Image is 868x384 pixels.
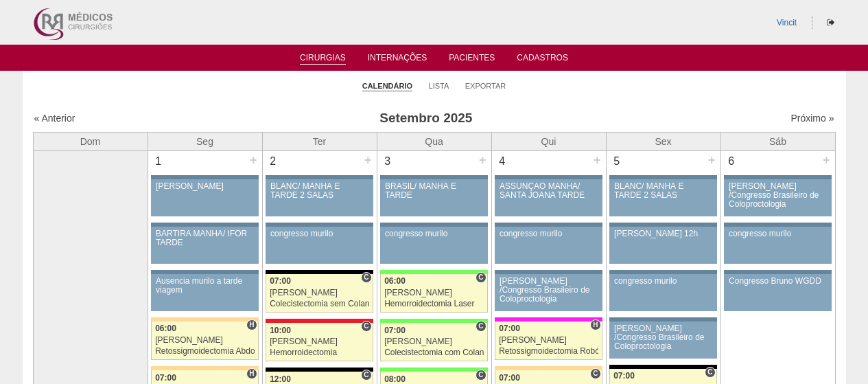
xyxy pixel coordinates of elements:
div: Key: Aviso [495,270,602,274]
th: Qua [377,132,491,150]
a: Pacientes [449,53,495,67]
div: Key: Brasil [380,270,487,274]
a: Cirurgias [300,53,346,65]
a: congresso murilo [724,227,831,264]
span: Consultório [476,321,486,332]
div: Key: Aviso [609,270,716,274]
div: BLANC/ MANHÃ E TARDE 2 SALAS [270,182,368,200]
div: Key: Aviso [609,223,716,227]
div: Ausencia murilo a tarde viagem [156,277,254,295]
span: Hospital [246,368,257,379]
div: congresso murilo [385,229,483,238]
div: [PERSON_NAME] /Congresso Brasileiro de Coloproctologia [500,277,598,304]
a: BLANC/ MANHÃ E TARDE 2 SALAS [266,179,373,216]
div: Key: Brasil [380,319,487,323]
a: Internações [368,53,427,67]
span: Hospital [246,319,257,330]
div: congresso murilo [614,277,712,286]
span: Consultório [590,368,600,379]
div: Key: Brasil [380,368,487,372]
div: [PERSON_NAME] [270,337,369,346]
span: 07:00 [613,371,635,381]
a: congresso murilo [380,227,487,264]
div: ASSUNÇÃO MANHÃ/ SANTA JOANA TARDE [500,182,598,200]
div: Key: Aviso [609,175,716,179]
div: Key: Bartira [495,366,602,370]
div: Key: Blanc [266,270,373,274]
div: Key: Aviso [495,175,602,179]
div: Key: Aviso [724,175,831,179]
a: BLANC/ MANHÃ E TARDE 2 SALAS [609,179,716,216]
div: + [248,151,259,169]
div: BARTIRA MANHÃ/ IFOR TARDE [156,229,254,247]
span: 07:00 [499,324,520,333]
a: congresso murilo [495,227,602,264]
div: 5 [607,151,628,172]
a: [PERSON_NAME] 12h [609,227,716,264]
span: 08:00 [384,374,406,384]
a: [PERSON_NAME] /Congresso Brasileiro de Coloproctologia [724,179,831,216]
span: 12:00 [270,374,291,384]
div: + [362,151,374,169]
div: [PERSON_NAME] /Congresso Brasileiro de Coloproctologia [729,182,827,210]
div: Key: Aviso [724,223,831,227]
div: Retossigmoidectomia Abdominal VL [155,347,255,356]
th: Sex [606,132,720,150]
div: Key: Aviso [724,270,831,274]
div: Key: Aviso [380,175,487,179]
div: congresso murilo [729,229,827,238]
a: Vincit [777,18,797,27]
a: [PERSON_NAME] /Congresso Brasileiro de Coloproctologia [609,321,716,359]
i: Sair [827,19,834,27]
span: 10:00 [270,326,291,335]
div: [PERSON_NAME] 12h [614,229,712,238]
span: Hospital [590,319,600,330]
a: C 07:00 [PERSON_NAME] Colecistectomia sem Colangiografia VL [266,274,373,313]
th: Ter [262,132,377,150]
div: congresso murilo [270,229,368,238]
div: + [706,151,718,169]
a: Ausencia murilo a tarde viagem [151,274,258,311]
a: congresso murilo [266,227,373,264]
span: 06:00 [384,276,406,286]
span: 07:00 [270,276,291,286]
div: Key: Bartira [151,317,258,321]
a: BARTIRA MANHÃ/ IFOR TARDE [151,227,258,264]
a: BRASIL/ MANHÃ E TARDE [380,179,487,216]
div: Key: Assunção [266,319,373,323]
a: Exportar [465,81,506,91]
div: Hemorroidectomia Laser [384,300,484,308]
th: Dom [33,132,148,150]
a: H 07:00 [PERSON_NAME] Retossigmoidectomia Robótica [495,321,602,360]
div: [PERSON_NAME] [155,336,255,345]
div: 6 [721,151,742,172]
div: 1 [148,151,169,172]
a: « Anterior [34,113,75,124]
div: Colecistectomia sem Colangiografia VL [270,300,369,308]
div: Key: Bartira [151,366,258,370]
div: Key: Blanc [266,368,373,372]
div: Key: Aviso [609,317,716,321]
a: ASSUNÇÃO MANHÃ/ SANTA JOANA TARDE [495,179,602,216]
span: Consultório [361,370,371,381]
div: 4 [492,151,513,172]
div: Key: Aviso [151,270,258,274]
a: C 10:00 [PERSON_NAME] Hemorroidectomia [266,323,373,361]
div: Colecistectomia com Colangiografia VL [384,348,484,357]
div: [PERSON_NAME] [156,182,254,191]
span: 06:00 [155,324,176,333]
div: [PERSON_NAME] [499,336,598,345]
a: [PERSON_NAME] /Congresso Brasileiro de Coloproctologia [495,274,602,311]
div: 3 [377,151,399,172]
a: C 06:00 [PERSON_NAME] Hemorroidectomia Laser [380,274,487,313]
div: [PERSON_NAME] [270,289,369,297]
th: Sáb [720,132,835,150]
div: Key: Aviso [151,175,258,179]
div: Key: Aviso [380,223,487,227]
span: Consultório [705,367,715,378]
span: 07:00 [155,373,176,383]
h3: Setembro 2025 [226,109,626,128]
div: Congresso Bruno WGDD [729,277,827,286]
div: Key: Pro Matre [495,317,602,321]
div: [PERSON_NAME] /Congresso Brasileiro de Coloproctologia [614,324,712,352]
